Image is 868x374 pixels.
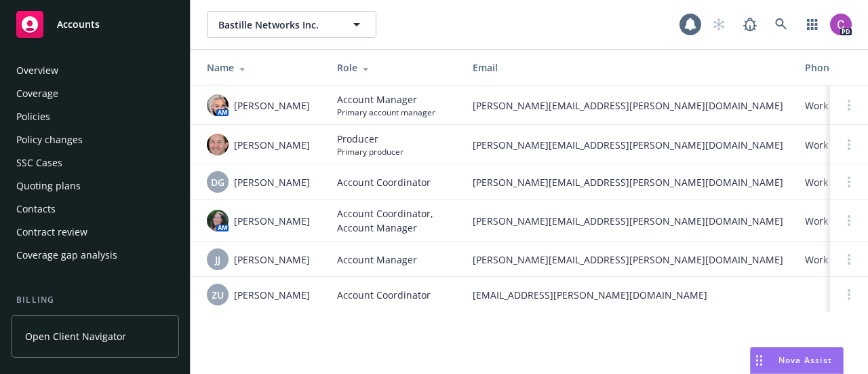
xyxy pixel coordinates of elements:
[337,146,403,157] span: Primary producer
[830,14,852,35] img: photo
[207,11,376,38] button: Bastille Networks Inc.
[337,107,435,118] span: Primary account manager
[212,288,224,302] span: ZU
[705,11,732,38] a: Start snowing
[234,98,310,113] span: [PERSON_NAME]
[473,288,783,302] span: [EMAIL_ADDRESS][PERSON_NAME][DOMAIN_NAME]
[473,98,783,113] span: [PERSON_NAME][EMAIL_ADDRESS][PERSON_NAME][DOMAIN_NAME]
[11,175,179,197] a: Quoting plans
[473,253,783,267] span: [PERSON_NAME][EMAIL_ADDRESS][PERSON_NAME][DOMAIN_NAME]
[211,175,224,189] span: DG
[337,253,417,267] span: Account Manager
[473,214,783,228] span: [PERSON_NAME][EMAIL_ADDRESS][PERSON_NAME][DOMAIN_NAME]
[16,152,62,174] div: SSC Cases
[218,18,336,32] span: Bastille Networks Inc.
[234,253,310,267] span: [PERSON_NAME]
[750,347,844,374] button: Nova Assist
[234,288,310,302] span: [PERSON_NAME]
[473,175,783,189] span: [PERSON_NAME][EMAIL_ADDRESS][PERSON_NAME][DOMAIN_NAME]
[16,60,58,81] div: Overview
[799,11,826,38] a: Switch app
[215,253,220,267] span: JJ
[234,138,310,152] span: [PERSON_NAME]
[207,210,229,231] img: photo
[736,11,764,38] a: Report a Bug
[16,198,56,220] div: Contacts
[16,244,117,266] div: Coverage gap analysis
[473,60,783,75] div: Email
[11,293,179,307] div: Billing
[11,221,179,243] a: Contract review
[337,132,403,146] span: Producer
[16,221,87,243] div: Contract review
[234,175,310,189] span: [PERSON_NAME]
[11,60,179,81] a: Overview
[11,198,179,220] a: Contacts
[207,60,315,75] div: Name
[11,83,179,105] a: Coverage
[16,129,83,151] div: Policy changes
[207,94,229,116] img: photo
[57,19,100,30] span: Accounts
[473,138,783,152] span: [PERSON_NAME][EMAIL_ADDRESS][PERSON_NAME][DOMAIN_NAME]
[337,175,431,189] span: Account Coordinator
[16,83,58,105] div: Coverage
[337,92,435,107] span: Account Manager
[11,106,179,128] a: Policies
[234,214,310,228] span: [PERSON_NAME]
[337,288,431,302] span: Account Coordinator
[16,175,81,197] div: Quoting plans
[25,329,126,343] span: Open Client Navigator
[11,244,179,266] a: Coverage gap analysis
[11,152,179,174] a: SSC Cases
[11,5,179,43] a: Accounts
[778,354,832,366] span: Nova Assist
[337,60,451,75] div: Role
[16,106,50,128] div: Policies
[337,206,451,235] span: Account Coordinator, Account Manager
[768,11,795,38] a: Search
[207,134,229,155] img: photo
[11,129,179,151] a: Policy changes
[751,348,768,373] div: Drag to move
